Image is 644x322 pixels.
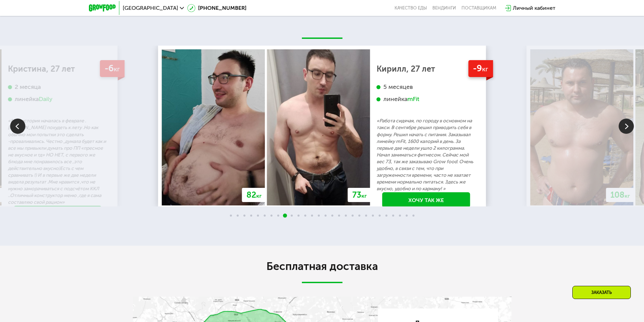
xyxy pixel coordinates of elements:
a: Вендинги [432,5,456,11]
a: Хочу так же [14,206,102,221]
a: [PHONE_NUMBER] [187,4,246,12]
img: Slide left [10,119,25,134]
div: Кирилл, 27 лет [377,66,476,72]
div: 2 месяца [8,83,108,91]
img: Slide right [619,119,634,134]
div: Daily [39,95,53,103]
div: Кристина, 27 лет [8,66,108,72]
div: линейка [377,95,476,103]
div: -9 [468,60,493,77]
span: [GEOGRAPHIC_DATA] [123,5,178,11]
span: кг [482,65,488,73]
div: 82 [242,188,266,202]
p: «Моя история началась в феврале .[PERSON_NAME] похудеть к лету .Но как обычно мои попытки это сде... [8,118,108,205]
span: кг [361,193,367,199]
span: кг [114,65,120,73]
div: 108 [606,188,635,202]
h2: Бесплатная доставка [133,259,511,273]
div: -6 [100,60,124,77]
div: 5 месяцев [377,83,476,91]
p: «Работа сидячая, по городу в основном на такси. В сентябре решил приводить себя в форму. Решил на... [377,118,476,192]
div: линейка [8,95,108,103]
a: Качество еды [395,5,427,11]
div: Личный кабинет [513,4,555,12]
span: кг [625,193,630,199]
div: mFit [407,95,419,103]
span: кг [256,193,262,199]
div: 73 [348,188,371,202]
div: поставщикам [461,5,496,11]
div: Заказать [572,286,631,299]
a: Хочу так же [382,192,470,207]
